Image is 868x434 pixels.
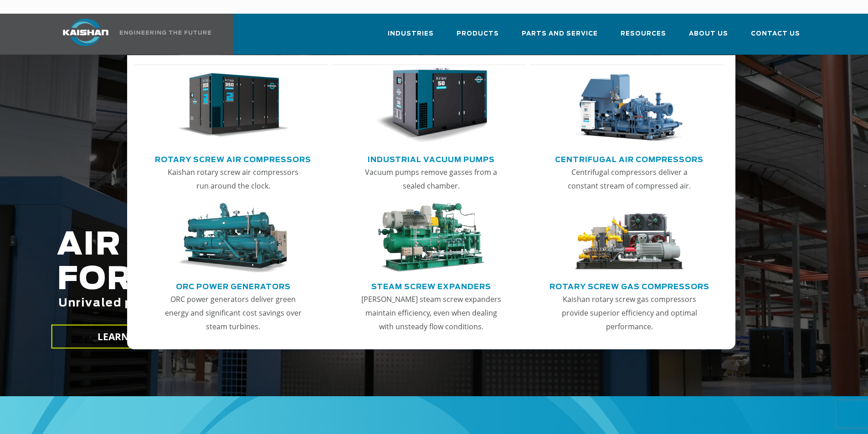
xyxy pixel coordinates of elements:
p: Kaishan rotary screw air compressors run around the clock. [162,165,304,193]
a: Centrifugal Air Compressors [555,152,704,165]
p: [PERSON_NAME] steam screw expanders maintain efficiency, even when dealing with unsteady flow con... [360,292,502,333]
p: Kaishan rotary screw gas compressors provide superior efficiency and optimal performance. [558,292,700,333]
a: Industrial Vacuum Pumps [368,152,495,165]
img: thumb-ORC-Power-Generators [177,203,289,273]
p: Centrifugal compressors deliver a constant stream of compressed air. [558,165,700,193]
img: kaishan logo [51,19,120,46]
span: Contact Us [751,29,800,39]
span: Unrivaled performance with up to 35% energy cost savings. [58,298,448,309]
span: About Us [689,29,728,39]
span: Industries [388,29,434,39]
a: Steam Screw Expanders [371,279,491,292]
a: ORC Power Generators [176,279,291,292]
p: Vacuum pumps remove gasses from a sealed chamber. [360,165,502,193]
h2: AIR COMPRESSORS FOR THE [57,228,684,338]
a: Kaishan USA [51,14,213,55]
img: thumb-Rotary-Screw-Gas-Compressors [573,203,685,273]
span: Parts and Service [522,29,598,39]
a: Contact Us [751,22,800,53]
img: thumb-Industrial-Vacuum-Pumps [375,68,487,143]
img: thumb-Rotary-Screw-Air-Compressors [177,68,289,143]
a: Rotary Screw Gas Compressors [550,279,709,292]
a: Parts and Service [522,22,598,53]
a: Products [457,22,499,53]
a: Resources [621,22,666,53]
img: thumb-Steam-Screw-Expanders [375,203,487,273]
img: Engineering the future [120,31,211,35]
a: LEARN MORE [51,325,206,349]
span: Resources [621,29,666,39]
img: thumb-Centrifugal-Air-Compressors [573,68,685,143]
a: Rotary Screw Air Compressors [155,152,311,165]
span: LEARN MORE [97,330,160,343]
a: Industries [388,22,434,53]
span: Products [457,29,499,39]
a: About Us [689,22,728,53]
p: ORC power generators deliver green energy and significant cost savings over steam turbines. [162,292,304,333]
